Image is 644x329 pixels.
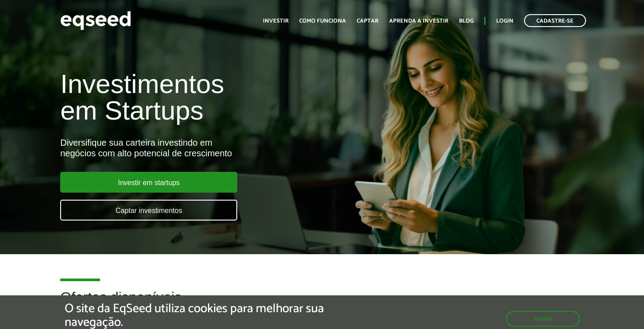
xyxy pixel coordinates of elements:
[263,18,289,24] a: Investir
[60,172,237,193] a: Investir em startups
[459,18,474,24] a: Blog
[60,9,131,32] img: EqSeed
[506,311,580,327] button: Aceitar
[60,200,237,221] a: Captar investimentos
[60,137,369,159] div: Diversifique sua carteira investindo em negócios com alto potencial de crescimento
[389,18,448,24] a: Aprenda a investir
[357,18,378,24] a: Captar
[496,18,513,24] a: Login
[524,14,586,27] a: Cadastre-se
[60,290,584,318] h2: Ofertas disponíveis
[299,18,346,24] a: Como funciona
[60,71,369,124] h1: Investimentos em Startups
